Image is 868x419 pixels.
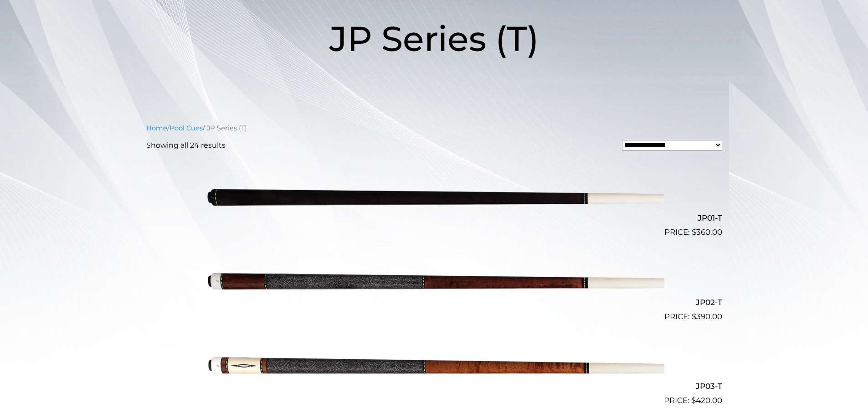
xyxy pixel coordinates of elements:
span: $ [692,312,696,321]
nav: Breadcrumb [146,123,722,133]
bdi: 420.00 [691,396,722,405]
bdi: 360.00 [692,228,722,237]
img: JP03-T [204,326,664,403]
h2: JP02-T [146,294,722,310]
select: Shop order [622,140,722,150]
p: Showing all 24 results [146,140,226,151]
img: JP01-T [204,158,664,235]
span: $ [692,228,696,237]
a: JP01-T $360.00 [146,158,722,238]
img: JP02-T [204,242,664,319]
a: Pool Cues [169,124,203,132]
bdi: 390.00 [692,312,722,321]
a: Home [146,124,167,132]
h2: JP01-T [146,210,722,227]
h2: JP03-T [146,378,722,395]
a: JP02-T $390.00 [146,242,722,322]
a: JP03-T $420.00 [146,326,722,407]
span: $ [691,396,696,405]
span: JP Series (T) [329,17,539,60]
